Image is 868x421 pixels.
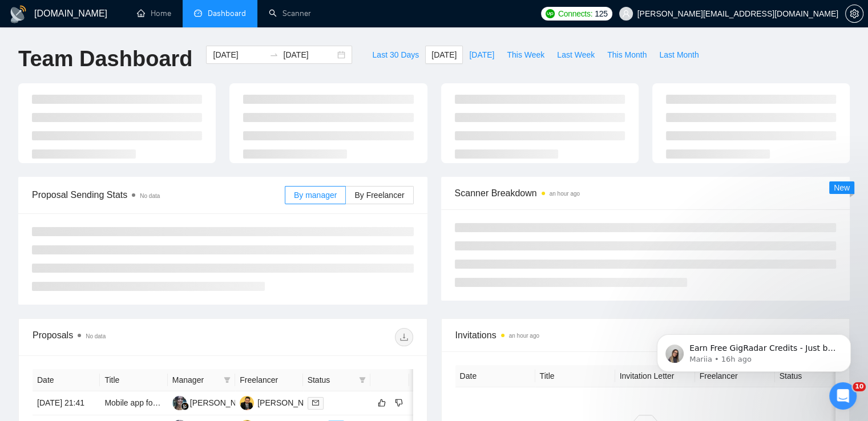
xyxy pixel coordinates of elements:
[213,48,265,61] input: Start date
[469,48,494,61] span: [DATE]
[640,310,868,390] iframe: Intercom notifications message
[194,9,202,17] span: dashboard
[240,398,352,407] a: PP[PERSON_NAME] Punjabi
[32,188,285,202] span: Proposal Sending Stats
[395,398,403,407] span: dislike
[269,50,278,59] span: swap-right
[172,398,256,407] a: RS[PERSON_NAME]
[257,396,352,409] div: [PERSON_NAME] Punjabi
[18,46,192,72] h1: Team Dashboard
[86,333,106,339] span: No data
[846,9,863,18] span: setting
[208,9,246,18] span: Dashboard
[269,50,278,59] span: to
[33,328,223,346] div: Proposals
[372,48,419,61] span: Last 30 Days
[140,193,160,199] span: No data
[357,371,368,388] span: filter
[557,48,595,61] span: Last Week
[845,5,863,23] button: setting
[33,369,100,391] th: Date
[359,377,366,383] span: filter
[845,9,863,18] a: setting
[659,48,699,61] span: Last Month
[354,191,404,200] span: By Freelancer
[100,369,167,391] th: Title
[615,365,695,387] th: Invitation Letter
[240,396,254,410] img: PP
[224,377,231,383] span: filter
[535,365,615,387] th: Title
[834,183,850,192] span: New
[601,46,653,64] button: This Month
[104,398,376,407] a: Mobile app for existing React / Supabase / Stripe web app + web app rebuild
[551,46,601,64] button: Last Week
[455,186,837,200] span: Scanner Breakdown
[137,9,171,18] a: homeHome
[100,391,167,415] td: Mobile app for existing React / Supabase / Stripe web app + web app rebuild
[455,365,535,387] th: Date
[294,191,337,200] span: By manager
[378,398,386,407] span: like
[9,5,27,23] img: logo
[558,7,592,20] span: Connects:
[221,371,233,388] span: filter
[829,382,857,410] iframe: Intercom live chat
[172,374,219,386] span: Manager
[595,7,607,20] span: 125
[308,374,354,386] span: Status
[181,402,189,410] img: gigradar-bm.png
[425,46,463,64] button: [DATE]
[507,48,544,61] span: This Week
[607,48,647,61] span: This Month
[375,396,389,410] button: like
[312,399,319,406] span: mail
[500,46,551,64] button: This Week
[33,391,100,415] td: [DATE] 21:41
[190,396,256,409] div: [PERSON_NAME]
[366,46,425,64] button: Last 30 Days
[269,9,311,18] a: searchScanner
[283,48,335,61] input: End date
[463,46,500,64] button: [DATE]
[431,48,457,61] span: [DATE]
[853,382,866,391] span: 10
[653,46,705,64] button: Last Month
[546,9,555,18] img: upwork-logo.png
[550,191,580,197] time: an hour ago
[172,396,187,410] img: RS
[168,369,235,391] th: Manager
[235,369,302,391] th: Freelancer
[392,396,406,410] button: dislike
[509,333,539,339] time: an hour ago
[455,328,836,342] span: Invitations
[622,10,630,18] span: user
